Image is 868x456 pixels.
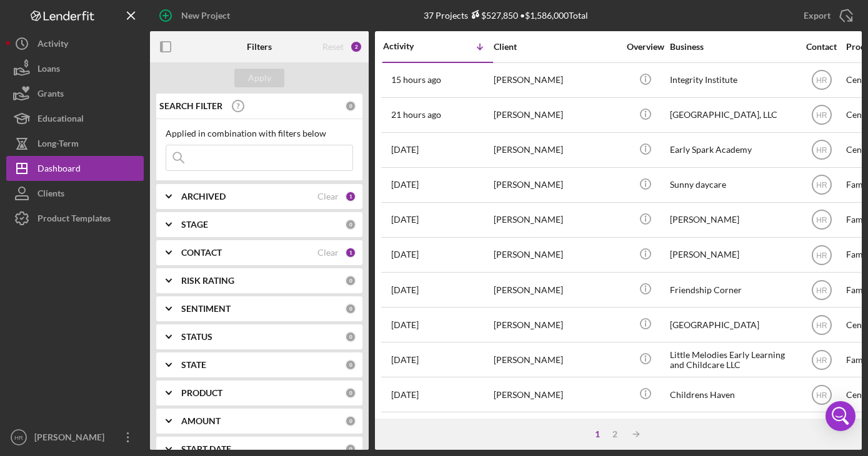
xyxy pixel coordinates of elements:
b: STATUS [181,332,212,342]
div: [PERSON_NAME] [494,168,619,201]
div: [PERSON_NAME]'s Family child care [670,413,795,446]
text: HR [816,111,827,120]
div: 0 [345,359,356,371]
div: [PERSON_NAME] [494,99,619,132]
b: PRODUCT [181,388,222,398]
time: 2025-09-24 19:06 [391,320,419,330]
div: [PERSON_NAME] [494,343,619,376]
button: Activity [6,31,144,56]
button: Clients [6,181,144,206]
div: 0 [345,219,356,230]
text: HR [816,76,827,85]
div: [PERSON_NAME] [494,378,619,411]
div: 2 [350,41,362,53]
text: HR [816,181,827,190]
div: Loans [37,56,60,84]
text: HR [816,391,827,399]
div: $527,850 [468,10,518,21]
div: Integrity Institute [670,64,795,97]
div: Early Spark Academy [670,133,795,167]
text: HR [816,216,827,225]
b: RISK RATING [181,276,234,286]
time: 2025-09-26 00:31 [391,285,419,295]
b: START DATE [181,444,231,454]
div: [PERSON_NAME] [494,413,619,446]
a: Educational [6,106,144,131]
div: 0 [345,275,356,286]
time: 2025-10-02 20:07 [391,180,419,190]
div: Clear [317,192,339,201]
div: 2 [606,429,624,439]
div: 1 [589,429,606,439]
text: HR [816,146,827,155]
div: [GEOGRAPHIC_DATA], LLC [670,99,795,132]
div: Applied in combination with filters below [166,129,353,138]
div: 0 [345,100,356,112]
div: [GEOGRAPHIC_DATA] [670,308,795,341]
div: Overview [622,42,669,52]
text: HR [816,321,827,329]
div: 1 [345,191,356,202]
b: ARCHIVED [181,192,226,201]
button: Export [791,3,862,28]
b: SEARCH FILTER [159,101,222,111]
button: Grants [6,81,144,106]
div: [PERSON_NAME] [494,308,619,341]
text: HR [816,286,827,294]
time: 2025-10-06 17:26 [391,145,419,155]
b: CONTACT [181,248,222,258]
button: Long-Term [6,131,144,156]
div: [PERSON_NAME] [494,64,619,97]
div: Grants [37,81,64,109]
div: Product Templates [37,206,111,234]
time: 2025-09-29 14:34 [391,250,419,260]
div: 0 [345,387,356,399]
button: HR[PERSON_NAME] [6,425,144,450]
div: Clients [37,181,64,209]
div: Sunny daycare [670,168,795,201]
button: Product Templates [6,206,144,231]
div: 0 [345,444,356,455]
div: Client [494,42,619,52]
div: [PERSON_NAME] [494,133,619,167]
div: Export [804,3,831,28]
div: Childrens Haven [670,378,795,411]
div: Open Intercom Messenger [826,401,856,431]
text: HR [816,251,827,260]
div: Reset [322,42,344,52]
div: Friendship Corner [670,273,795,306]
div: 0 [345,303,356,314]
div: 0 [345,331,356,342]
text: HR [816,356,827,364]
button: New Project [150,3,242,28]
b: Filters [247,42,272,52]
div: [PERSON_NAME] [31,425,112,453]
div: [PERSON_NAME] [670,203,795,236]
div: Clear [317,248,339,258]
div: [PERSON_NAME] [670,238,795,271]
div: Activity [383,41,438,51]
div: New Project [181,3,230,28]
button: Loans [6,56,144,81]
div: Contact [798,42,845,52]
time: 2025-10-07 21:59 [391,75,441,85]
button: Apply [234,69,284,87]
div: [PERSON_NAME] [494,203,619,236]
div: [PERSON_NAME] [494,273,619,306]
time: 2025-10-07 16:18 [391,110,441,120]
b: SENTIMENT [181,304,231,314]
b: STAGE [181,220,208,230]
time: 2025-09-19 20:07 [391,390,419,400]
button: Dashboard [6,156,144,181]
div: 0 [345,415,356,427]
div: Activity [37,31,68,59]
b: STATE [181,360,206,370]
time: 2025-09-30 17:36 [391,215,419,225]
b: AMOUNT [181,416,221,426]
